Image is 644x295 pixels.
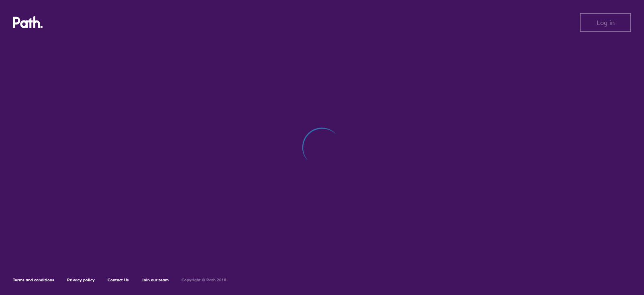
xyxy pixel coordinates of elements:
[108,277,129,283] a: Contact Us
[580,13,631,32] button: Log in
[597,19,615,26] span: Log in
[13,277,54,283] a: Terms and conditions
[67,277,95,283] a: Privacy policy
[181,278,226,283] h6: Copyright © Path 2018
[142,277,169,283] a: Join our team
